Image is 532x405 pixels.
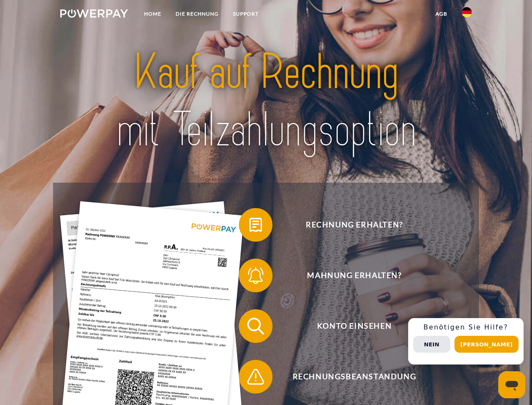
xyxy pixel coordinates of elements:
img: de [462,7,472,17]
iframe: Schaltfläche zum Öffnen des Messaging-Fensters [498,371,525,398]
span: Mahnung erhalten? [251,259,457,292]
span: Konto einsehen [251,309,457,343]
a: SUPPORT [226,6,266,22]
h3: Benötigen Sie Hilfe? [413,323,519,332]
button: Rechnung erhalten? [239,208,458,242]
img: qb_bill.svg [245,214,266,235]
div: Schnellhilfe [408,318,524,364]
button: [PERSON_NAME] [454,336,519,353]
img: qb_warning.svg [245,366,266,387]
span: Rechnung erhalten? [251,208,457,242]
button: Rechnungsbeanstandung [239,360,458,394]
a: agb [428,6,454,22]
img: qb_bell.svg [245,265,266,286]
a: DIE RECHNUNG [168,6,226,22]
img: logo-powerpay-white.svg [60,9,128,18]
button: Nein [413,336,450,353]
a: Home [137,6,168,22]
button: Konto einsehen [239,309,458,343]
span: Rechnungsbeanstandung [251,360,457,394]
img: title-powerpay_de.svg [80,40,452,162]
button: Mahnung erhalten? [239,259,458,292]
img: qb_search.svg [245,316,266,337]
